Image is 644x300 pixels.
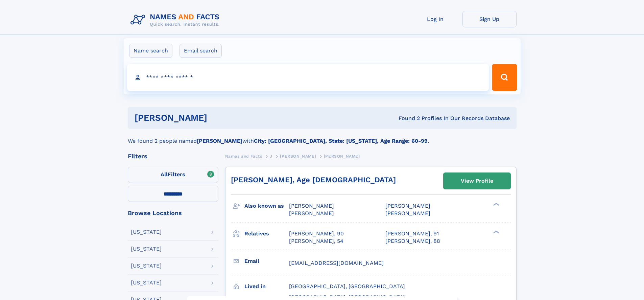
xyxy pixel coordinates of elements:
[270,152,272,160] a: J
[131,263,162,269] div: [US_STATE]
[197,138,242,144] b: [PERSON_NAME]
[492,230,500,234] div: ❯
[462,11,517,27] a: Sign Up
[131,280,162,285] div: [US_STATE]
[161,171,168,178] span: All
[492,202,500,207] div: ❯
[289,260,384,266] span: [EMAIL_ADDRESS][DOMAIN_NAME]
[289,230,344,237] a: [PERSON_NAME], 90
[135,114,303,122] h1: [PERSON_NAME]
[127,64,489,91] input: search input
[231,176,396,184] a: [PERSON_NAME], Age [DEMOGRAPHIC_DATA]
[131,246,162,252] div: [US_STATE]
[289,237,343,245] a: [PERSON_NAME], 54
[385,210,430,216] span: [PERSON_NAME]
[225,152,262,160] a: Names and Facts
[492,64,517,91] button: Search Button
[289,203,334,209] span: [PERSON_NAME]
[244,255,289,267] h3: Email
[289,210,334,216] span: [PERSON_NAME]
[270,154,272,159] span: J
[244,228,289,239] h3: Relatives
[444,173,510,189] a: View Profile
[128,153,218,159] div: Filters
[385,237,440,245] a: [PERSON_NAME], 88
[131,229,162,235] div: [US_STATE]
[128,210,218,216] div: Browse Locations
[461,173,493,189] div: View Profile
[244,281,289,292] h3: Lived in
[385,203,430,209] span: [PERSON_NAME]
[128,167,218,183] label: Filters
[408,11,462,27] a: Log In
[128,11,225,29] img: Logo Names and Facts
[128,129,517,145] div: We found 2 people named with .
[280,152,316,160] a: [PERSON_NAME]
[303,115,510,122] div: Found 2 Profiles In Our Records Database
[254,138,428,144] b: City: [GEOGRAPHIC_DATA], State: [US_STATE], Age Range: 60-99
[385,230,439,237] a: [PERSON_NAME], 91
[289,283,405,290] span: [GEOGRAPHIC_DATA], [GEOGRAPHIC_DATA]
[324,154,360,159] span: [PERSON_NAME]
[180,44,222,58] label: Email search
[129,44,172,58] label: Name search
[280,154,316,159] span: [PERSON_NAME]
[244,200,289,212] h3: Also known as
